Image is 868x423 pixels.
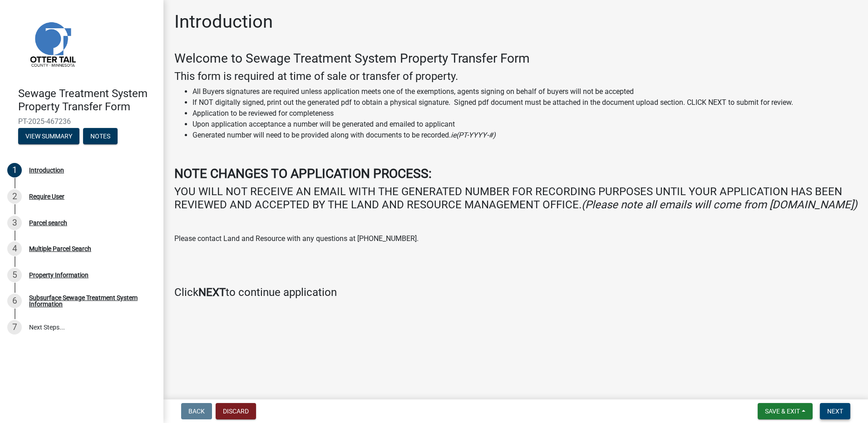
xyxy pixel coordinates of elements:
div: 7 [7,320,22,334]
span: PT-2025-467236 [18,117,145,126]
span: Next [827,408,843,415]
button: Discard [216,403,256,419]
h3: Welcome to Sewage Treatment System Property Transfer Form [174,51,857,66]
i: ie(PT-YYYY-#) [451,131,496,139]
button: Back [181,403,212,419]
div: Introduction [29,167,64,173]
li: Generated number will need to be provided along with documents to be recorded. [192,130,857,141]
h4: This form is required at time of sale or transfer of property. [174,70,857,83]
button: View Summary [18,128,79,144]
button: Next [820,403,850,419]
i: (Please note all emails will come from [DOMAIN_NAME]) [582,198,857,211]
li: All Buyers signatures are required unless application meets one of the exemptions, agents signing... [192,86,857,97]
span: Back [188,408,205,415]
wm-modal-confirm: Notes [83,133,118,140]
div: 3 [7,216,22,230]
wm-modal-confirm: Summary [18,133,79,140]
li: If NOT digitally signed, print out the generated pdf to obtain a physical signature. Signed pdf d... [192,97,857,108]
h4: Sewage Treatment System Property Transfer Form [18,87,156,113]
h1: Introduction [174,11,273,33]
img: Otter Tail County, Minnesota [18,10,86,78]
span: Save & Exit [765,408,800,415]
li: Upon application acceptance a number will be generated and emailed to applicant [192,119,857,130]
strong: NEXT [198,286,226,299]
div: Multiple Parcel Search [29,246,91,252]
p: Please contact Land and Resource with any questions at [PHONE_NUMBER]. [174,233,857,244]
button: Notes [83,128,118,144]
div: 6 [7,294,22,308]
strong: NOTE CHANGES TO APPLICATION PROCESS: [174,166,432,181]
li: Application to be reviewed for completeness [192,108,857,119]
div: Parcel search [29,220,67,226]
button: Save & Exit [758,403,813,419]
div: 4 [7,241,22,256]
div: 2 [7,189,22,204]
div: Require User [29,193,64,200]
div: 1 [7,163,22,177]
div: 5 [7,268,22,282]
div: Subsurface Sewage Treatment System Information [29,295,149,307]
div: Property Information [29,272,89,278]
h4: YOU WILL NOT RECEIVE AN EMAIL WITH THE GENERATED NUMBER FOR RECORDING PURPOSES UNTIL YOUR APPLICA... [174,185,857,211]
h4: Click to continue application [174,286,857,299]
